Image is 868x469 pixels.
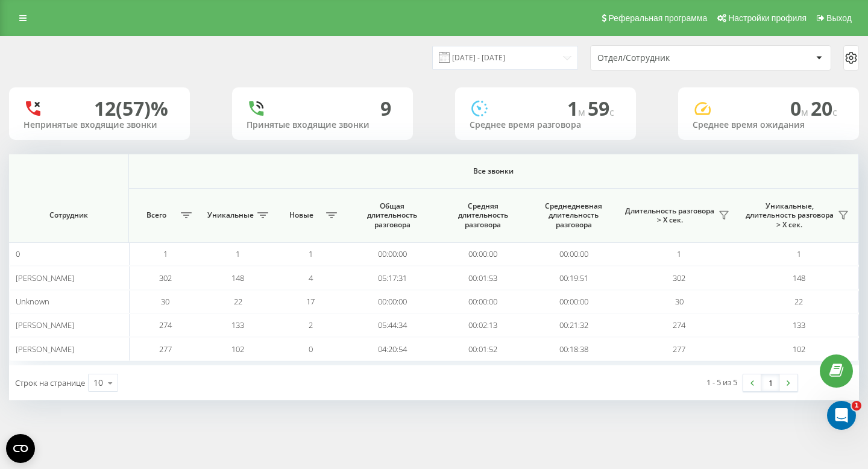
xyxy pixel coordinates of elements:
[306,296,315,307] span: 17
[793,272,805,283] span: 148
[16,296,49,307] span: Unknown
[16,248,20,259] span: 0
[159,272,172,283] span: 302
[16,272,74,283] span: [PERSON_NAME]
[24,120,175,130] div: Непринятые входящие звонки
[347,290,438,313] td: 00:00:00
[827,401,856,430] iframe: Intercom live chat
[135,210,178,220] span: Всего
[529,242,620,266] td: 00:00:00
[677,248,681,259] span: 1
[793,344,805,354] span: 102
[790,95,811,121] span: 0
[826,13,852,23] span: Выход
[159,319,172,330] span: 274
[448,201,519,230] span: Средняя длительность разговора
[673,272,685,283] span: 302
[761,374,779,391] a: 1
[438,313,529,337] td: 00:02:13
[347,242,438,266] td: 00:00:00
[236,248,240,259] span: 1
[438,290,529,313] td: 00:00:00
[231,272,244,283] span: 148
[231,344,244,354] span: 102
[247,120,398,130] div: Принятые входящие звонки
[16,319,74,330] span: [PERSON_NAME]
[171,166,816,176] span: Все звонки
[693,120,844,130] div: Среднее время ожидания
[529,266,620,289] td: 00:19:51
[357,201,428,230] span: Общая длительность разговора
[309,272,313,283] span: 4
[609,105,614,119] span: c
[347,337,438,360] td: 04:20:54
[309,344,313,354] span: 0
[597,53,741,63] div: Отдел/Сотрудник
[93,377,103,389] div: 10
[529,290,620,313] td: 00:00:00
[16,344,74,354] span: [PERSON_NAME]
[538,201,609,230] span: Среднедневная длительность разговора
[673,344,685,354] span: 277
[280,210,323,220] span: Новые
[832,105,837,119] span: c
[231,319,244,330] span: 133
[675,296,684,307] span: 30
[161,296,169,307] span: 30
[347,313,438,337] td: 05:44:34
[706,376,737,388] div: 1 - 5 из 5
[797,248,801,259] span: 1
[234,296,242,307] span: 22
[588,95,614,121] span: 59
[852,401,861,411] span: 1
[15,377,85,388] span: Строк на странице
[673,319,685,330] span: 274
[438,242,529,266] td: 00:00:00
[608,13,707,23] span: Реферальная программа
[529,313,620,337] td: 00:21:32
[811,95,837,121] span: 20
[380,97,391,120] div: 9
[794,296,803,307] span: 22
[438,266,529,289] td: 00:01:53
[625,206,714,225] span: Длительность разговора > Х сек.
[567,95,588,121] span: 1
[578,105,588,119] span: м
[309,319,313,330] span: 2
[793,319,805,330] span: 133
[801,105,811,119] span: м
[159,344,172,354] span: 277
[6,434,35,463] button: Open CMP widget
[347,266,438,289] td: 05:17:31
[309,248,313,259] span: 1
[207,210,254,220] span: Уникальные
[20,210,117,220] span: Сотрудник
[529,337,620,360] td: 00:18:38
[438,337,529,360] td: 00:01:52
[470,120,621,130] div: Среднее время разговора
[745,201,834,230] span: Уникальные, длительность разговора > Х сек.
[163,248,168,259] span: 1
[94,97,168,120] div: 12 (57)%
[728,13,807,23] span: Настройки профиля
